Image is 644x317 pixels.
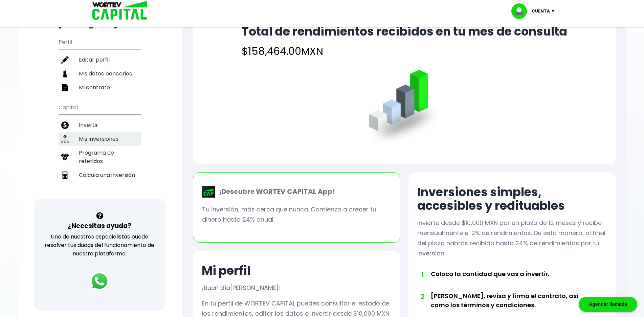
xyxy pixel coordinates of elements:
[90,272,109,291] img: logos_whatsapp-icon.242b2217.svg
[230,284,279,292] span: [PERSON_NAME]
[59,81,141,94] a: Mi contrato
[61,121,69,129] img: invertir-icon.b3b967d7.svg
[242,25,567,38] h2: Total de rendimientos recibidos en tu mes de consulta
[421,291,424,301] span: 2
[59,118,141,132] a: Invertir
[511,3,532,19] img: profile-image
[59,132,141,146] a: Mis inversiones
[59,67,141,81] a: Mis datos bancarios
[417,218,607,258] p: Invierte desde $10,000 MXN por un plazo de 12 meses y recibe mensualmente el 2% de rendimientos. ...
[242,44,567,59] h4: $158,464.00 MXN
[59,100,141,199] ul: Capital
[532,6,550,16] p: Cuenta
[59,53,141,67] a: Editar perfil
[202,283,281,293] p: ¡Buen día !
[366,70,443,146] img: grafica.516fef24.png
[61,135,69,143] img: inversiones-icon.6695dc30.svg
[579,297,637,312] div: Agendar llamada
[61,172,69,179] img: calculadora-icon.17d418c4.svg
[61,70,69,77] img: datos-icon.10cf9172.svg
[202,264,250,277] h2: Mi perfil
[202,186,216,198] img: wortev-capital-app-icon
[61,84,69,91] img: contrato-icon.f2db500c.svg
[43,232,157,258] p: Uno de nuestros especialistas puede resolver tus dudas del funcionamiento de nuestra plataforma.
[417,185,607,212] h2: Inversiones simples, accesibles y redituables
[431,269,588,291] li: Coloca la cantidad que vas a invertir.
[202,204,391,225] p: Tu inversión, más cerca que nunca. Comienza a crecer tu dinero hasta 24% anual.
[421,269,424,279] span: 1
[61,153,69,161] img: recomiendanos-icon.9b8e9327.svg
[216,186,335,197] p: ¡Descubre WORTEV CAPITAL App!
[59,168,141,182] a: Calcula una inversión
[59,12,141,29] h3: Buen día,
[59,35,141,94] ul: Perfil
[61,56,69,64] img: editar-icon.952d3147.svg
[550,10,559,12] img: icon-down
[59,146,141,168] a: Programa de referidos
[68,221,131,231] h3: ¿Necesitas ayuda?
